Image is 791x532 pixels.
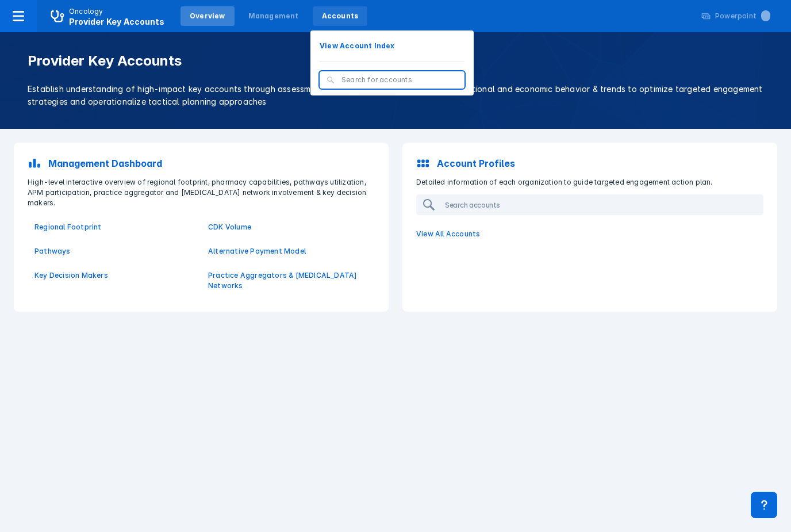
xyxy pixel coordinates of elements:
a: Management Dashboard [21,150,382,177]
h1: Provider Key Accounts [28,53,763,69]
div: Powerpoint [715,11,770,21]
a: Account Profiles [409,150,770,177]
a: Management [239,6,308,26]
a: Key Decision Makers [34,270,194,281]
p: Management Dashboard [48,156,162,170]
button: View Account Index [310,37,474,55]
span: Provider Key Accounts [69,17,164,26]
div: Overview [190,11,225,21]
a: Alternative Payment Model [208,246,368,257]
a: CDK Volume [208,222,368,232]
p: Account Profiles [437,156,515,170]
div: Management [248,11,299,21]
a: Accounts [313,6,368,26]
p: View Account Index [320,41,395,51]
p: Oncology [69,6,103,17]
input: Search for accounts [341,75,458,85]
input: Search accounts [440,196,762,214]
div: Accounts [322,11,359,21]
p: Detailed information of each organization to guide targeted engagement action plan. [409,177,770,187]
a: Practice Aggregators & [MEDICAL_DATA] Networks [208,270,368,291]
a: Pathways [34,246,194,257]
p: High-level interactive overview of regional footprint, pharmacy capabilities, pathways utilizatio... [21,177,382,208]
a: View All Accounts [409,222,770,246]
p: Establish understanding of high-impact key accounts through assessment of indication-specific cli... [28,83,763,108]
a: Regional Footprint [34,222,194,232]
a: Overview [181,6,235,26]
div: Contact Support [751,492,777,518]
